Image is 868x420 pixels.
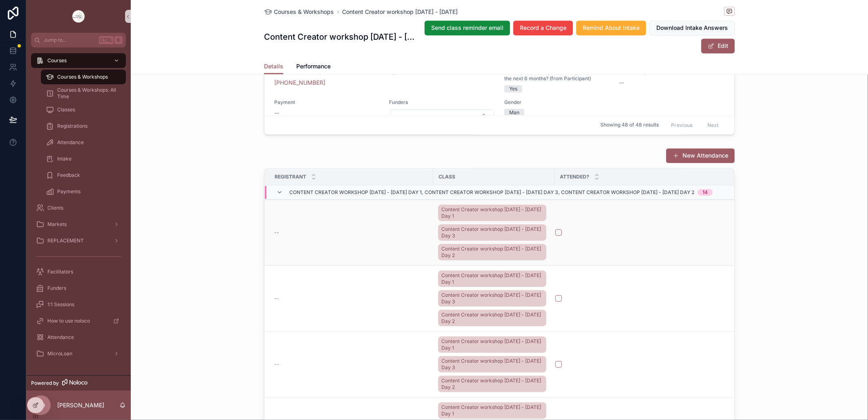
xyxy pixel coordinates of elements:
[649,20,735,35] button: Download Intake Answers
[47,57,67,64] span: Courses
[57,87,118,100] span: Courses & Workshops: All Time
[41,151,126,166] a: Intake
[264,31,414,43] h1: Content Creator workshop [DATE] - [DATE]
[560,174,589,180] span: Attended?
[47,350,72,357] span: MicroLoan
[274,79,325,87] a: [PHONE_NUMBER]
[438,335,550,394] a: Content Creator workshop [DATE] - [DATE] Day 1Content Creator workshop [DATE] - [DATE] Day 3Conte...
[99,36,114,44] span: Ctrl
[289,189,694,196] span: Content Creator workshop [DATE] - [DATE] Day 1, Content Creator workshop [DATE] - [DATE] Day 3, C...
[47,285,66,291] span: Funders
[31,233,126,248] a: REPLACEMENT
[31,297,126,312] a: 1:1 Sessions
[57,139,84,146] span: Attendance
[264,24,734,135] a: Full Name[PERSON_NAME]Admin StatusSelect ButtonEmail[EMAIL_ADDRESS][DOMAIN_NAME]Intake Complete--...
[431,24,503,32] span: Send class reminder email
[441,358,543,371] span: Content Creator workshop [DATE] - [DATE] Day 3
[47,301,74,308] span: 1:1 Sessions
[702,189,708,196] div: 14
[41,86,126,101] a: Courses & Workshops: All Time
[441,404,543,417] span: Content Creator workshop [DATE] - [DATE] Day 1
[26,375,131,391] a: Powered by
[57,106,75,113] span: Classes
[31,314,126,328] a: How to use noloco
[441,226,543,239] span: Content Creator workshop [DATE] - [DATE] Day 3
[31,217,126,232] a: Markets
[274,361,279,368] span: --
[57,188,81,195] span: Payments
[441,338,543,351] span: Content Creator workshop [DATE] - [DATE] Day 1
[57,123,87,129] span: Registrations
[57,401,104,409] p: [PERSON_NAME]
[31,346,126,361] a: MicroLoan
[666,148,735,163] button: New Attendance
[438,203,550,262] a: Content Creator workshop [DATE] - [DATE] Day 1Content Creator workshop [DATE] - [DATE] Day 3Conte...
[274,229,428,236] a: --
[441,272,543,285] span: Content Creator workshop [DATE] - [DATE] Day 1
[41,70,126,84] a: Courses & Workshops
[600,122,659,128] span: Showing 48 of 48 results
[441,292,543,305] span: Content Creator workshop [DATE] - [DATE] Day 3
[57,172,80,178] span: Feedback
[41,135,126,150] a: Attendance
[438,310,546,326] a: Content Creator workshop [DATE] - [DATE] Day 2
[47,269,73,275] span: Facilitators
[274,361,428,368] a: --
[47,221,67,228] span: Markets
[296,59,331,75] a: Performance
[438,356,546,373] a: Content Creator workshop [DATE] - [DATE] Day 3
[389,99,495,106] span: Funders
[583,24,640,32] span: Remind About Intake
[47,334,74,341] span: Attendance
[438,224,546,241] a: Content Creator workshop [DATE] - [DATE] Day 3
[438,174,455,180] span: Class
[425,20,510,35] button: Send class reminder email
[47,318,90,324] span: How to use noloco
[656,24,728,32] span: Download Intake Answers
[438,244,546,260] a: Content Creator workshop [DATE] - [DATE] Day 2
[296,62,331,70] span: Performance
[31,201,126,215] a: Clients
[264,8,334,16] a: Courses & Workshops
[438,205,546,221] a: Content Creator workshop [DATE] - [DATE] Day 1
[31,380,59,386] span: Powered by
[31,330,126,345] a: Attendance
[274,295,279,302] span: --
[438,402,546,419] a: Content Creator workshop [DATE] - [DATE] Day 1
[509,109,519,116] div: Man
[701,38,735,53] button: Edit
[441,206,543,219] span: Content Creator workshop [DATE] - [DATE] Day 1
[264,62,283,70] span: Details
[274,295,428,302] a: --
[274,8,334,16] span: Courses & Workshops
[57,74,108,80] span: Courses & Workshops
[620,79,624,87] span: --
[390,109,494,123] button: Select Button
[44,37,96,43] span: Jump to...
[47,205,63,211] span: Clients
[504,69,610,82] span: **Are you planning on creating a business in the next 6 months? (from Participant)
[41,119,126,133] a: Registrations
[504,99,610,106] span: Gender
[438,271,546,287] a: Content Creator workshop [DATE] - [DATE] Day 1
[31,264,126,279] a: Facilitators
[274,109,279,117] span: --
[264,59,283,75] a: Details
[438,269,550,328] a: Content Creator workshop [DATE] - [DATE] Day 1Content Creator workshop [DATE] - [DATE] Day 3Conte...
[57,156,72,162] span: Intake
[31,281,126,296] a: Funders
[513,20,573,35] button: Record a Change
[576,20,646,35] button: Remind About Intake
[438,336,546,353] a: Content Creator workshop [DATE] - [DATE] Day 1
[509,85,517,93] div: Yes
[274,229,279,236] span: --
[31,33,126,47] button: Jump to...CtrlK
[115,37,122,43] span: K
[441,312,543,325] span: Content Creator workshop [DATE] - [DATE] Day 2
[342,8,458,16] a: Content Creator workshop [DATE] - [DATE]
[41,184,126,199] a: Payments
[441,377,543,391] span: Content Creator workshop [DATE] - [DATE] Day 2
[275,174,306,180] span: Registrant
